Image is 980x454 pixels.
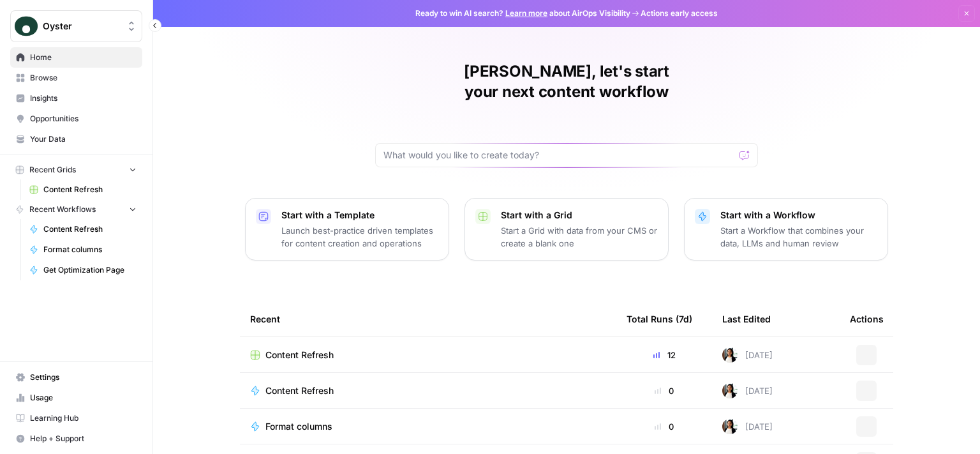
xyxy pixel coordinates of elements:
[641,8,718,19] span: Actions early access
[43,20,120,33] span: Oyster
[245,198,449,261] button: Start with a TemplateLaunch best-practice driven templates for content creation and operations
[720,224,877,250] p: Start a Workflow that combines your data, LLMs and human review
[30,433,137,444] span: Help + Support
[501,224,658,250] p: Start a Grid with data from your CMS or create a blank one
[10,428,142,449] button: Help + Support
[10,408,142,428] a: Learning Hub
[30,392,137,404] span: Usage
[24,260,142,280] a: Get Optimization Page
[722,383,773,398] div: [DATE]
[722,383,738,398] img: xqjo96fmx1yk2e67jao8cdkou4un
[43,223,137,235] span: Content Refresh
[627,349,702,361] div: 12
[43,264,137,276] span: Get Optimization Page
[281,209,438,222] p: Start with a Template
[24,219,142,239] a: Content Refresh
[250,420,606,433] a: Format columns
[30,372,137,383] span: Settings
[10,47,142,68] a: Home
[29,164,76,176] span: Recent Grids
[43,184,137,195] span: Content Refresh
[415,8,630,19] span: Ready to win AI search? about AirOps Visibility
[722,347,773,363] div: [DATE]
[281,224,438,250] p: Launch best-practice driven templates for content creation and operations
[10,367,142,388] a: Settings
[265,420,332,433] span: Format columns
[10,388,142,408] a: Usage
[505,8,547,18] a: Learn more
[722,347,738,363] img: xqjo96fmx1yk2e67jao8cdkou4un
[30,52,137,63] span: Home
[250,301,606,337] div: Recent
[720,209,877,222] p: Start with a Workflow
[383,149,734,162] input: What would you like to create today?
[30,133,137,145] span: Your Data
[684,198,888,261] button: Start with a WorkflowStart a Workflow that combines your data, LLMs and human review
[501,209,658,222] p: Start with a Grid
[722,301,771,337] div: Last Edited
[10,68,142,88] a: Browse
[627,301,692,337] div: Total Runs (7d)
[10,88,142,109] a: Insights
[10,160,142,179] button: Recent Grids
[265,384,334,397] span: Content Refresh
[24,179,142,200] a: Content Refresh
[30,113,137,125] span: Opportunities
[15,15,38,38] img: Oyster Logo
[375,61,758,102] h1: [PERSON_NAME], let's start your next content workflow
[850,301,884,337] div: Actions
[10,200,142,219] button: Recent Workflows
[464,198,669,261] button: Start with a GridStart a Grid with data from your CMS or create a blank one
[30,412,137,424] span: Learning Hub
[627,384,702,397] div: 0
[30,93,137,104] span: Insights
[627,420,702,433] div: 0
[265,349,334,361] span: Content Refresh
[250,384,606,397] a: Content Refresh
[10,10,142,42] button: Workspace: Oyster
[43,244,137,255] span: Format columns
[10,129,142,149] a: Your Data
[29,204,96,215] span: Recent Workflows
[24,239,142,260] a: Format columns
[10,109,142,129] a: Opportunities
[722,419,773,434] div: [DATE]
[722,419,738,434] img: xqjo96fmx1yk2e67jao8cdkou4un
[30,72,137,84] span: Browse
[250,349,606,361] a: Content Refresh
